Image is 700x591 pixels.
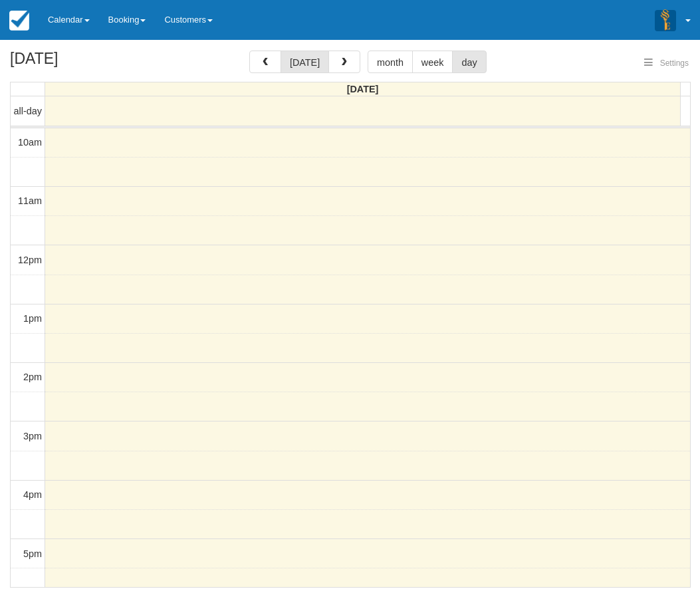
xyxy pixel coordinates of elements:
span: 2pm [23,372,42,382]
span: 10am [18,137,42,148]
span: 11am [18,195,42,206]
img: A3 [655,9,676,31]
button: month [368,51,413,73]
button: day [452,51,486,73]
span: 1pm [23,313,42,324]
span: 5pm [23,548,42,559]
img: checkfront-main-nav-mini-logo.png [9,11,29,31]
button: week [412,51,453,73]
span: 4pm [23,489,42,500]
span: Settings [660,59,689,68]
span: all-day [14,106,42,116]
span: [DATE] [347,84,379,94]
button: [DATE] [281,51,329,73]
h2: [DATE] [10,51,178,75]
button: Settings [636,54,697,73]
span: 3pm [23,431,42,441]
span: 12pm [18,255,42,265]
